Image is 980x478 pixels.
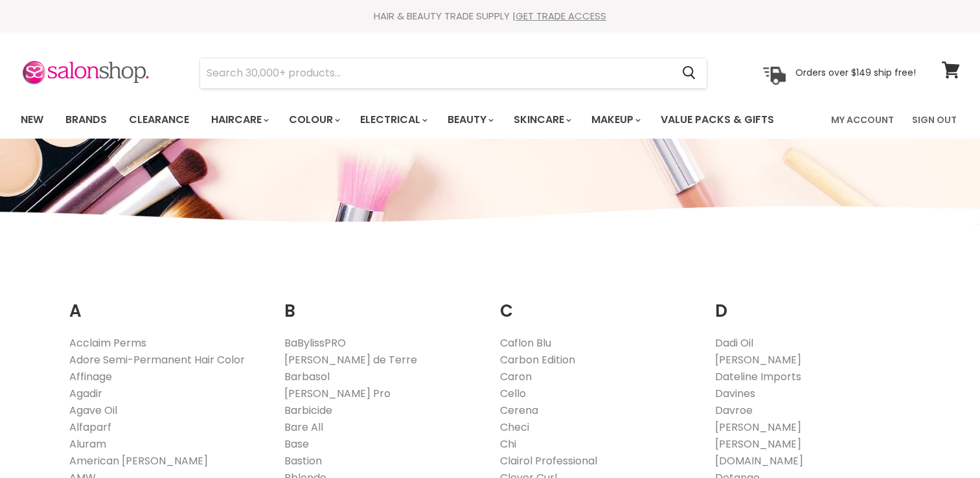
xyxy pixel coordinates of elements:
[500,420,529,435] a: Checi
[5,101,976,139] nav: Main
[69,352,245,367] a: Adore Semi-Permanent Hair Color
[500,453,597,468] a: Clairol Professional
[69,420,111,435] a: Alfaparf
[672,58,707,88] button: Search
[715,336,753,350] a: Dadi Oil
[904,106,964,133] a: Sign Out
[715,369,801,384] a: Dateline Imports
[500,403,538,418] a: Cerena
[284,369,330,384] a: Barbasol
[350,106,435,133] a: Electrical
[284,437,309,451] a: Base
[284,336,346,350] a: BaBylissPRO
[69,281,266,324] h2: A
[284,453,322,468] a: Bastion
[279,106,348,133] a: Colour
[795,67,916,78] p: Orders over $149 ship free!
[199,58,707,89] form: Product
[504,106,579,133] a: Skincare
[284,386,391,401] a: [PERSON_NAME] Pro
[500,386,526,401] a: Cello
[69,386,102,401] a: Agadir
[438,106,501,133] a: Beauty
[5,10,976,23] div: HAIR & BEAUTY TRADE SUPPLY |
[715,352,801,367] a: [PERSON_NAME]
[823,106,902,133] a: My Account
[284,281,481,324] h2: B
[69,437,106,451] a: Aluram
[500,437,516,451] a: Chi
[516,9,606,23] a: GET TRADE ACCESS
[11,106,53,133] a: New
[69,369,112,384] a: Affinage
[715,403,753,418] a: Davroe
[284,403,332,418] a: Barbicide
[715,281,911,324] h2: D
[284,420,323,435] a: Bare All
[500,352,575,367] a: Carbon Edition
[69,453,208,468] a: American [PERSON_NAME]
[500,281,696,324] h2: C
[56,106,117,133] a: Brands
[651,106,784,133] a: Value Packs & Gifts
[500,336,551,350] a: Caflon Blu
[119,106,199,133] a: Clearance
[201,106,277,133] a: Haircare
[69,403,117,418] a: Agave Oil
[284,352,417,367] a: [PERSON_NAME] de Terre
[715,453,803,468] a: [DOMAIN_NAME]
[582,106,648,133] a: Makeup
[11,101,804,139] ul: Main menu
[715,420,801,435] a: [PERSON_NAME]
[200,58,672,88] input: Search
[69,336,146,350] a: Acclaim Perms
[715,437,801,451] a: [PERSON_NAME]
[715,386,755,401] a: Davines
[500,369,532,384] a: Caron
